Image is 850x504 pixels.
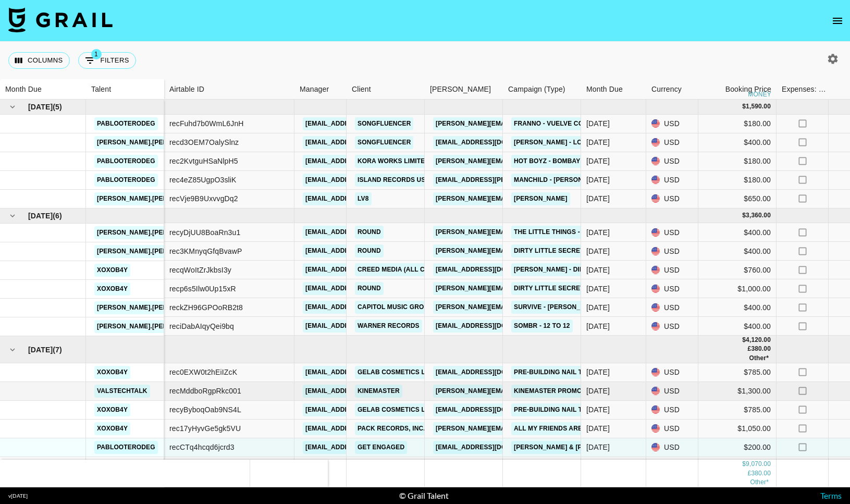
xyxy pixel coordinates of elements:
[355,319,422,333] a: Warner Records
[91,49,102,59] span: 1
[433,226,603,239] a: [PERSON_NAME][EMAIL_ADDRESS][DOMAIN_NAME]
[751,345,771,353] div: 380.00
[303,263,420,276] a: [EMAIL_ADDRESS][DOMAIN_NAME]
[511,226,638,239] a: The Little Things - [PERSON_NAME]
[511,422,673,435] a: All My Friends Are Models - [PERSON_NAME]
[433,403,550,416] a: [EMAIL_ADDRESS][DOMAIN_NAME]
[698,223,777,242] div: $400.00
[698,457,777,476] div: £380.00
[586,156,610,166] div: Jun '25
[169,423,241,434] div: rec17yHyvGe5gk5VU
[586,79,623,100] div: Month Due
[742,102,746,111] div: $
[698,438,777,457] div: $200.00
[355,403,436,416] a: Gelab Cosmetics LLC
[28,345,53,355] span: [DATE]
[751,469,771,478] div: 380.00
[698,420,777,438] div: $1,050.00
[750,478,769,486] span: € 520.00
[746,102,771,111] div: 1,590.00
[646,223,698,242] div: USD
[433,136,550,149] a: [EMAIL_ADDRESS][DOMAIN_NAME]
[433,366,550,379] a: [EMAIL_ADDRESS][DOMAIN_NAME]
[698,171,777,190] div: $180.00
[586,118,610,129] div: Jun '25
[503,79,581,100] div: Campaign (Type)
[355,174,428,187] a: Island Records US
[586,404,610,415] div: Aug '25
[511,244,686,257] a: dirty little secret - all the American rejects
[169,404,241,415] div: recyByboqOab9NS4L
[303,174,420,187] a: [EMAIL_ADDRESS][DOMAIN_NAME]
[94,282,130,296] a: xoxob4y
[303,366,420,379] a: [EMAIL_ADDRESS][DOMAIN_NAME]
[399,490,449,501] div: © Grail Talent
[433,155,603,168] a: [PERSON_NAME][EMAIL_ADDRESS][DOMAIN_NAME]
[511,192,570,205] a: [PERSON_NAME]
[433,117,603,130] a: [PERSON_NAME][EMAIL_ADDRESS][DOMAIN_NAME]
[94,155,158,168] a: pablooterodeg
[511,460,629,473] a: [PERSON_NAME] - [PERSON_NAME]
[586,193,610,204] div: Jun '25
[169,442,235,452] div: recCTq4hcqd6jcrd3
[303,441,420,454] a: [EMAIL_ADDRESS][DOMAIN_NAME]
[169,284,236,294] div: recp6s5Ilw0Up15xR
[355,366,436,379] a: Gelab Cosmetics LLC
[8,52,70,69] button: Select columns
[303,282,420,295] a: [EMAIL_ADDRESS][DOMAIN_NAME]
[511,366,595,379] a: Pre-Building Nail Tips
[581,79,646,100] div: Month Due
[169,79,204,100] div: Airtable ID
[169,156,238,166] div: rec2KvtguHSaNlpH5
[294,79,347,100] div: Manager
[169,193,238,204] div: recVje9B9UxvvgDq2
[586,227,610,238] div: Jul '25
[169,302,243,313] div: reckZH96GPOoRB2t8
[748,469,752,478] div: £
[53,345,62,355] span: ( 7 )
[511,136,633,149] a: [PERSON_NAME] - Look After You
[742,336,746,345] div: $
[586,284,610,294] div: Jul '25
[698,279,777,298] div: $1,000.00
[430,79,491,100] div: [PERSON_NAME]
[586,175,610,185] div: Jun '25
[511,319,573,333] a: sombr - 12 to 12
[433,282,603,295] a: [PERSON_NAME][EMAIL_ADDRESS][DOMAIN_NAME]
[303,319,420,333] a: [EMAIL_ADDRESS][DOMAIN_NAME]
[303,385,420,398] a: [EMAIL_ADDRESS][DOMAIN_NAME]
[303,244,420,257] a: [EMAIL_ADDRESS][DOMAIN_NAME]
[164,79,294,100] div: Airtable ID
[300,79,329,100] div: Manager
[94,136,208,149] a: [PERSON_NAME].[PERSON_NAME]
[698,115,777,133] div: $180.00
[169,321,234,331] div: reciDabAIqyQei9bq
[169,137,239,147] div: recd3OEM7OalySlnz
[749,354,769,362] span: € 520.00
[586,386,610,396] div: Aug '25
[169,367,237,377] div: rec0EXW0t2hEiIZcK
[586,367,610,377] div: Aug '25
[698,317,777,336] div: $400.00
[355,244,384,257] a: Round
[698,261,777,279] div: $760.00
[646,133,698,152] div: USD
[433,301,603,314] a: [PERSON_NAME][EMAIL_ADDRESS][DOMAIN_NAME]
[433,422,603,435] a: [PERSON_NAME][EMAIL_ADDRESS][DOMAIN_NAME]
[433,319,550,333] a: [EMAIL_ADDRESS][DOMAIN_NAME]
[355,301,435,314] a: Capitol Music Group
[511,263,644,276] a: [PERSON_NAME] - Die Your Daughter
[586,137,610,147] div: Jun '25
[586,302,610,313] div: Jul '25
[303,301,420,314] a: [EMAIL_ADDRESS][DOMAIN_NAME]
[748,345,752,353] div: £
[303,422,420,435] a: [EMAIL_ADDRESS][DOMAIN_NAME]
[355,460,463,473] a: Creed Media (All Campaigns)
[511,174,610,187] a: Manchild - [PERSON_NAME]
[651,79,682,100] div: Currency
[646,457,698,476] div: GBP
[355,263,463,276] a: Creed Media (All Campaigns)
[646,152,698,171] div: USD
[646,242,698,261] div: USD
[28,102,53,112] span: [DATE]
